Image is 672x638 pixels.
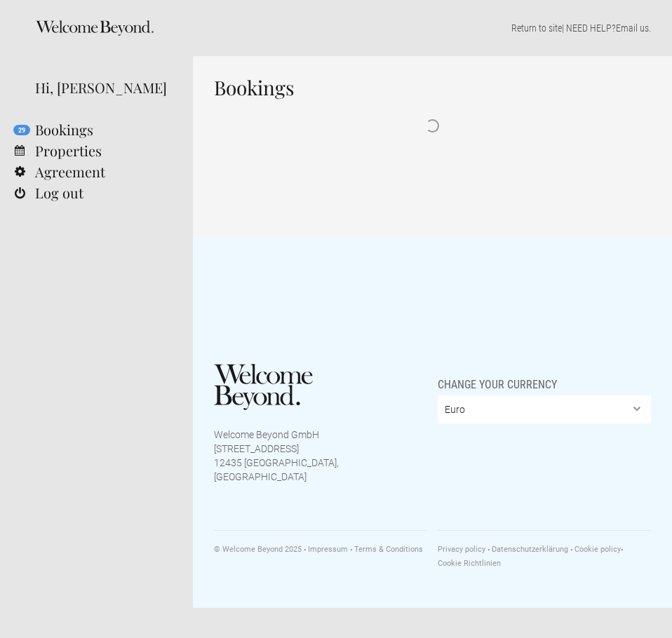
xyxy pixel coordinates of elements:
p: | NEED HELP? . [214,21,651,35]
a: Return to site [511,22,562,34]
a: Email us [616,22,649,34]
div: Hi, [PERSON_NAME] [35,77,172,98]
img: Welcome Beyond [214,364,313,410]
a: Privacy policy [438,545,485,554]
span: Change your currency [438,364,557,392]
h1: Bookings [214,77,651,98]
span: © Welcome Beyond 2025 [214,545,302,554]
flynt-notification-badge: 29 [13,125,30,135]
select: Change your currency [438,395,651,423]
a: Impressum [304,545,348,554]
a: Datenschutzerklärung [488,545,568,554]
a: Cookie policy [570,545,621,554]
p: Welcome Beyond GmbH [STREET_ADDRESS] 12435 [GEOGRAPHIC_DATA], [GEOGRAPHIC_DATA] [214,428,427,484]
a: Terms & Conditions [350,545,423,554]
